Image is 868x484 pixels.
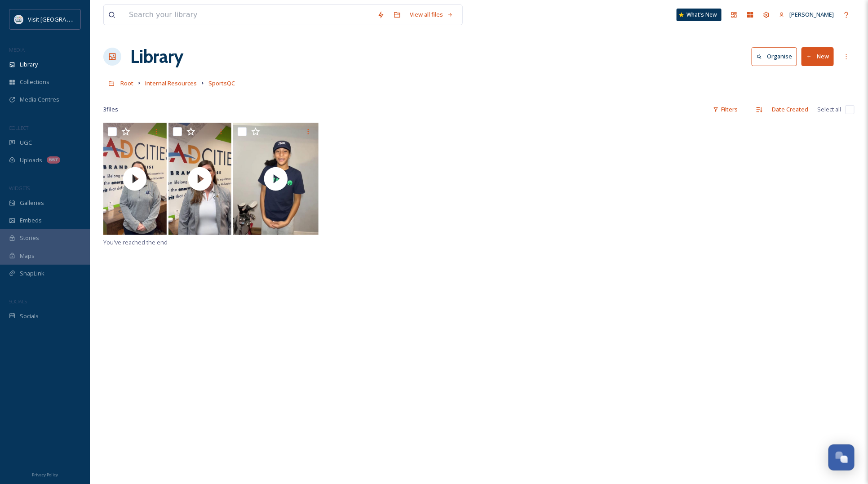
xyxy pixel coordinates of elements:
span: WIDGETS [9,185,30,191]
span: Select all [817,105,841,114]
img: QCCVB_VISIT_vert_logo_4c_tagline_122019.svg [14,15,23,24]
img: thumbnail [168,123,232,235]
span: Privacy Policy [32,472,58,478]
a: Organise [752,47,802,66]
span: Library [20,60,38,69]
span: Root [120,79,133,87]
span: MEDIA [9,46,25,53]
div: Date Created [767,101,813,118]
img: thumbnail [233,123,319,235]
button: New [802,47,834,66]
span: Media Centres [20,95,59,104]
div: Filters [709,101,742,118]
button: Open Chat [828,444,855,471]
span: Uploads [20,156,42,164]
a: Internal Resources [145,78,197,89]
span: Galleries [20,199,44,207]
span: UGC [20,138,32,147]
a: What's New [677,9,722,21]
a: View all files [405,6,458,23]
a: Library [130,43,183,70]
div: 667 [47,156,60,164]
span: SnapLink [20,269,44,278]
button: Organise [752,47,797,66]
span: Socials [20,312,39,320]
span: SOCIALS [9,298,27,305]
a: Privacy Policy [32,469,58,480]
span: SportsQC [208,79,235,87]
span: Collections [20,78,49,86]
input: Search your library [124,5,373,25]
a: SportsQC [208,78,235,89]
span: Stories [20,234,39,242]
img: thumbnail [103,123,167,235]
span: Internal Resources [145,79,197,87]
span: Maps [20,252,35,260]
span: 3 file s [103,105,118,114]
span: Visit [GEOGRAPHIC_DATA] [28,15,97,23]
a: [PERSON_NAME] [775,6,838,23]
span: Embeds [20,216,42,225]
span: [PERSON_NAME] [789,10,834,18]
span: You've reached the end [103,238,168,246]
a: Root [120,78,133,89]
span: COLLECT [9,124,28,131]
